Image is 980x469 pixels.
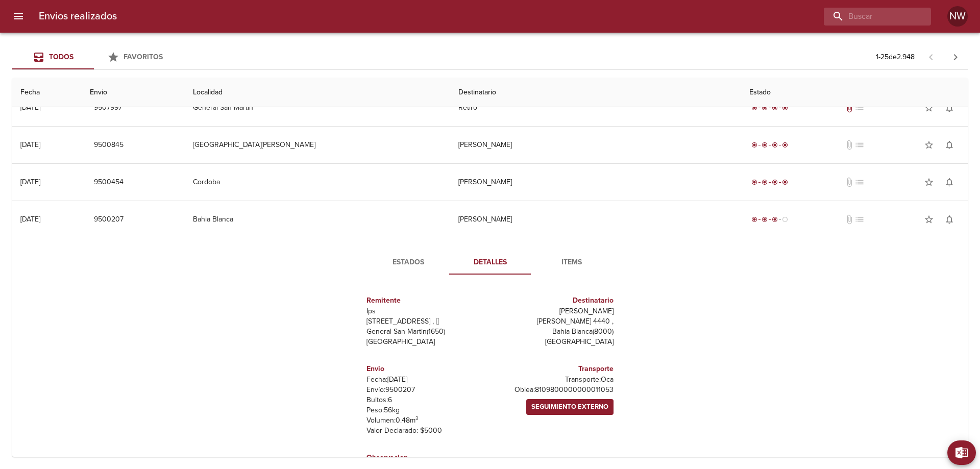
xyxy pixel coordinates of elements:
div: [DATE] [20,103,40,112]
p: Oblea: 8109800000000011053 [494,385,614,395]
span: radio_button_checked [762,105,768,111]
div: [DATE] [20,215,40,224]
p: General San Martin ( 1650 ) [366,327,486,337]
span: Seguimiento Externo [531,401,608,413]
p: [PERSON_NAME] [494,306,614,316]
p: 1 - 25 de 2.948 [876,52,915,62]
span: No tiene pedido asociado [854,177,865,187]
span: radio_button_checked [782,105,788,111]
button: 9500454 [90,173,128,192]
span: notifications_none [944,214,954,225]
span: Tiene documentos adjuntos [844,103,854,113]
h6: Observacion [366,452,486,463]
span: radio_button_checked [762,216,768,223]
button: Agregar a favoritos [919,97,939,118]
td: Bahia Blanca [185,201,450,238]
div: En viaje [749,214,790,225]
span: Items [537,256,606,269]
span: notifications_none [944,103,954,113]
span: 9500454 [94,176,124,189]
button: Agregar a favoritos [919,209,939,230]
span: No tiene documentos adjuntos [844,177,854,187]
h6: Destinatario [494,295,614,306]
td: [PERSON_NAME] [450,127,742,163]
th: Fecha [12,78,82,107]
div: Tabs detalle de guia [367,250,612,275]
button: 9500845 [90,136,128,155]
span: radio_button_unchecked [782,216,788,223]
td: Cordoba [185,164,450,201]
p: [PERSON_NAME] 4440 , [494,316,614,327]
span: radio_button_checked [762,142,768,148]
span: Pagina anterior [919,52,943,62]
button: Activar notificaciones [939,135,960,155]
span: star_border [924,214,934,225]
th: Estado [741,78,968,107]
button: Activar notificaciones [939,97,960,118]
button: 9500207 [90,210,128,229]
span: radio_button_checked [772,216,778,223]
p: Bahia Blanca ( 8000 ) [494,327,614,337]
p: Volumen: 0.48 m [366,415,486,426]
span: radio_button_checked [782,142,788,148]
span: No tiene documentos adjuntos [844,140,854,150]
div: [DATE] [20,140,40,149]
span: star_border [924,177,934,187]
h6: Envios realizados [39,8,117,24]
p: [GEOGRAPHIC_DATA] [366,337,486,347]
span: No tiene pedido asociado [854,103,865,113]
a: Seguimiento Externo [526,399,614,415]
button: Exportar Excel [947,440,976,465]
div: Entregado [749,103,790,113]
h6: Remitente [366,295,486,306]
td: General San Martin [185,89,450,126]
td: [GEOGRAPHIC_DATA][PERSON_NAME] [185,127,450,163]
p: [STREET_ADDRESS] ,   [366,316,486,327]
button: Agregar a favoritos [919,172,939,192]
div: Entregado [749,140,790,150]
input: buscar [824,8,914,26]
span: radio_button_checked [751,105,757,111]
th: Localidad [185,78,450,107]
p: Ips [366,306,486,316]
h6: Transporte [494,363,614,375]
span: radio_button_checked [772,105,778,111]
span: radio_button_checked [782,179,788,185]
span: radio_button_checked [772,142,778,148]
button: menu [6,4,31,29]
span: radio_button_checked [751,179,757,185]
button: 9507997 [90,98,126,117]
span: notifications_none [944,177,954,187]
span: No tiene pedido asociado [854,214,865,225]
p: [GEOGRAPHIC_DATA] [494,337,614,347]
span: radio_button_checked [772,179,778,185]
span: 9500207 [94,213,124,226]
div: Entregado [749,177,790,187]
span: Estados [374,256,443,269]
td: [PERSON_NAME] [450,164,742,201]
button: Activar notificaciones [939,172,960,192]
h6: Envio [366,363,486,375]
p: Bultos: 6 [366,395,486,405]
span: 9507997 [94,102,122,114]
span: 9500845 [94,139,124,152]
sup: 3 [415,415,419,422]
span: radio_button_checked [751,216,757,223]
td: [PERSON_NAME] [450,201,742,238]
span: Pagina siguiente [943,45,968,69]
p: Fecha: [DATE] [366,375,486,385]
td: Retiro [450,89,742,126]
div: Abrir información de usuario [947,6,968,27]
span: Favoritos [124,53,163,61]
th: Destinatario [450,78,742,107]
span: radio_button_checked [762,179,768,185]
p: Peso: 56 kg [366,405,486,415]
span: No tiene pedido asociado [854,140,865,150]
button: Agregar a favoritos [919,135,939,155]
th: Envio [82,78,185,107]
p: Transporte: Oca [494,375,614,385]
div: [DATE] [20,178,40,186]
span: star_border [924,103,934,113]
button: Activar notificaciones [939,209,960,230]
div: NW [947,6,968,27]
